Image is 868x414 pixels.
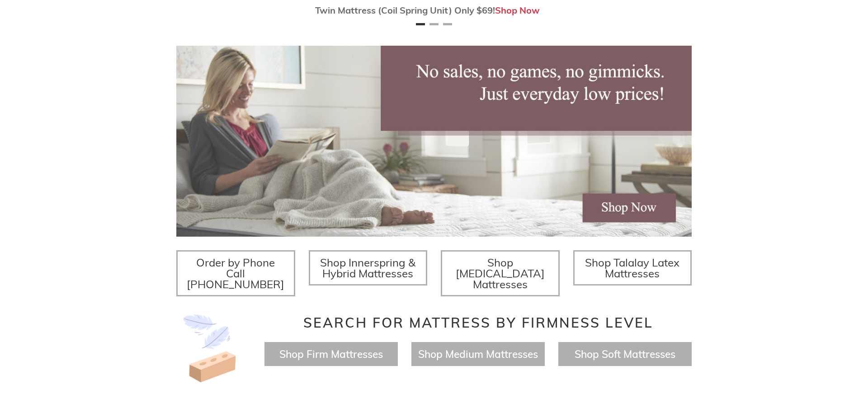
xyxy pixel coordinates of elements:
a: Shop Now [495,5,540,16]
span: Shop Innerspring & Hybrid Mattresses [320,256,415,280]
a: Shop Innerspring & Hybrid Mattresses [309,250,428,286]
a: Shop Medium Mattresses [418,347,538,361]
a: Shop [MEDICAL_DATA] Mattresses [441,250,560,296]
span: Shop [MEDICAL_DATA] Mattresses [456,256,545,291]
img: herobannermay2022-1652879215306_1200x.jpg [176,46,692,237]
img: Image-of-brick- and-feather-representing-firm-and-soft-feel [176,314,244,382]
a: Shop Soft Mattresses [575,347,675,361]
button: Page 1 [416,23,425,25]
button: Page 3 [443,23,452,25]
span: Shop Talalay Latex Mattresses [585,256,679,280]
a: Shop Talalay Latex Mattresses [573,250,692,286]
button: Page 2 [429,23,439,25]
span: Search for Mattress by Firmness Level [303,314,653,331]
span: Twin Mattress (Coil Spring Unit) Only $69! [315,5,495,16]
a: Order by Phone Call [PHONE_NUMBER] [176,250,295,296]
a: Shop Firm Mattresses [279,347,383,361]
span: Order by Phone Call [PHONE_NUMBER] [187,256,284,291]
